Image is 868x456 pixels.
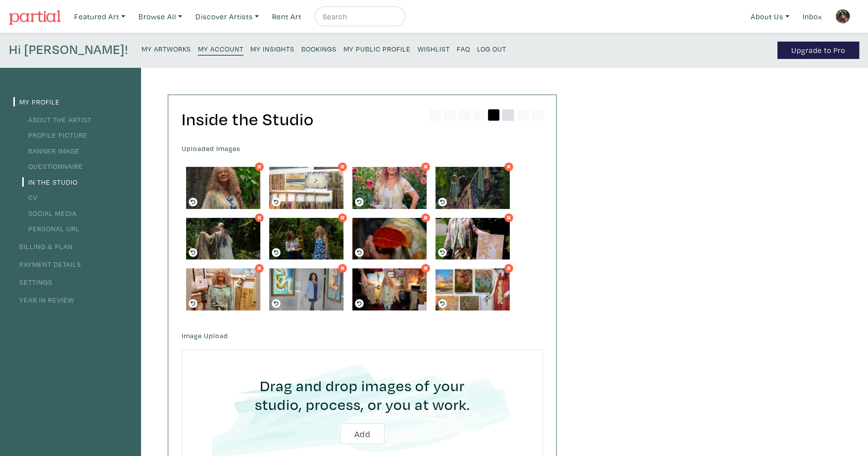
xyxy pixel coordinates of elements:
[418,42,450,55] a: Wishlist
[186,268,260,310] img: phpThumb.php
[22,115,92,124] a: About the Artist
[435,167,510,208] img: phpThumb.php
[835,9,850,24] img: phpThumb.php
[198,44,243,53] small: My Account
[22,208,77,218] a: Social Media
[746,6,794,27] a: About Us
[250,42,294,55] a: My Insights
[198,42,243,55] a: My Account
[777,42,859,59] a: Upgrade to Pro
[186,167,260,208] img: phpThumb.php
[343,44,411,53] small: My Public Profile
[182,108,543,130] h2: Inside the Studio
[70,6,130,27] a: Featured Art
[269,218,343,259] img: phpThumb.php
[352,167,427,208] img: phpThumb.php
[13,242,73,251] a: Billing & Plan
[142,42,191,55] a: My Artworks
[22,193,38,202] a: CV
[477,42,506,55] a: Log Out
[182,330,228,341] label: Image Upload
[269,167,343,208] img: phpThumb.php
[22,161,83,171] a: Questionnaire
[13,259,81,269] a: Payment Details
[134,6,187,27] a: Browse All
[477,44,506,53] small: Log Out
[13,97,60,106] a: My Profile
[13,295,74,304] a: Year in Review
[22,146,80,155] a: Banner Image
[182,143,543,154] label: Uploaded Images
[22,224,80,233] a: Personal URL
[418,44,450,53] small: Wishlist
[457,44,470,53] small: FAQ
[343,42,411,55] a: My Public Profile
[352,218,427,259] img: phpThumb.php
[301,42,337,55] a: Bookings
[301,44,337,53] small: Bookings
[435,268,510,310] img: phpThumb.php
[22,177,78,187] a: In the Studio
[142,44,191,53] small: My Artworks
[322,10,396,23] input: Search
[191,6,263,27] a: Discover Artists
[352,268,427,310] img: phpThumb.php
[9,42,128,59] h4: Hi [PERSON_NAME]!
[798,6,826,27] a: Inbox
[457,42,470,55] a: FAQ
[435,218,510,259] img: phpThumb.php
[250,44,294,53] small: My Insights
[13,277,52,287] a: Settings
[186,218,260,259] img: phpThumb.php
[268,6,306,27] a: Rent Art
[22,130,88,140] a: Profile Picture
[269,268,343,310] img: phpThumb.php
